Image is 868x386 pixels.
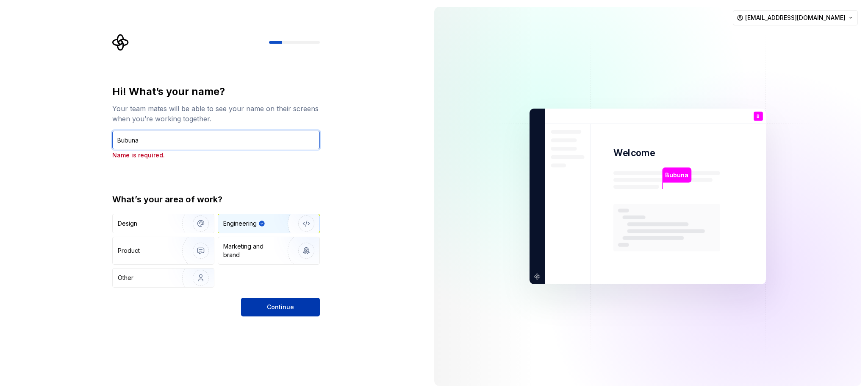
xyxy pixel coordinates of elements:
[757,114,760,119] p: B
[112,85,320,98] div: Hi! What’s your name?
[223,219,257,228] div: Engineering
[241,298,320,316] button: Continue
[223,242,280,259] div: Marketing and brand
[112,34,129,51] svg: Supernova Logo
[112,131,320,149] input: Han Solo
[112,103,320,124] div: Your team mates will be able to see your name on their screens when you’re working together.
[112,193,320,205] div: What’s your area of work?
[733,10,858,25] button: [EMAIL_ADDRESS][DOMAIN_NAME]
[267,303,294,311] span: Continue
[118,219,137,228] div: Design
[613,147,655,159] p: Welcome
[665,171,688,180] p: Bubuna
[112,151,320,159] p: Name is required.
[118,274,133,282] div: Other
[118,246,140,255] div: Product
[745,14,846,22] span: [EMAIL_ADDRESS][DOMAIN_NAME]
